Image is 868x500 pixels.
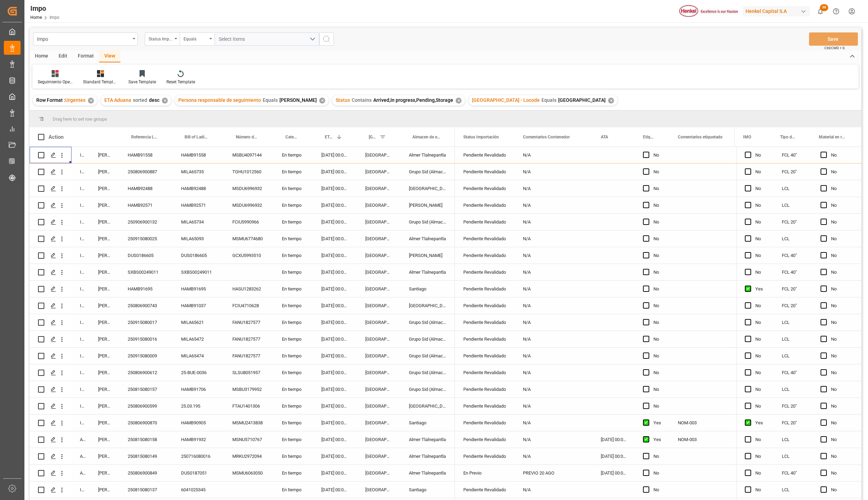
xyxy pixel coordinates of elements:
[83,79,118,85] div: Standard Templates
[357,281,401,297] div: [GEOGRAPHIC_DATA]
[401,398,455,414] div: [GEOGRAPHIC_DATA]
[515,431,592,448] div: N/A
[90,398,119,414] div: [PERSON_NAME]
[274,214,313,230] div: En tiempo
[773,281,812,297] div: FCL 20"
[313,415,357,431] div: [DATE] 00:00:00
[224,197,274,213] div: MSDU6996932
[30,398,455,415] div: Press SPACE to select this row.
[274,331,313,347] div: En tiempo
[401,247,455,264] div: [PERSON_NAME]
[357,348,401,364] div: [GEOGRAPHIC_DATA]
[736,314,861,331] div: Press SPACE to select this row.
[515,214,592,230] div: N/A
[274,415,313,431] div: En tiempo
[313,230,357,247] div: [DATE] 00:00:00
[119,180,173,197] div: HAMB92488
[828,3,844,19] button: Help Center
[736,364,861,381] div: Press SPACE to select this row.
[224,398,274,414] div: FTAU1401306
[37,34,130,43] div: Impo
[313,297,357,314] div: [DATE] 00:00:00
[72,398,90,414] div: In progress
[73,51,99,62] div: Format
[173,482,224,498] div: 6041025345
[515,264,592,280] div: N/A
[357,297,401,314] div: [GEOGRAPHIC_DATA]
[173,214,224,230] div: MILA65734
[173,180,224,197] div: HAMB92488
[90,348,119,364] div: [PERSON_NAME]
[773,465,812,481] div: FCL 40"
[515,314,592,331] div: N/A
[357,180,401,197] div: [GEOGRAPHIC_DATA]
[30,164,455,180] div: Press SPACE to select this row.
[30,281,455,297] div: Press SPACE to select this row.
[119,164,173,180] div: 250806900887
[72,164,90,180] div: In progress
[173,465,224,481] div: DUS0187051
[224,415,274,431] div: MSMU2413838
[515,348,592,364] div: N/A
[90,415,119,431] div: [PERSON_NAME]
[274,314,313,331] div: En tiempo
[773,331,812,347] div: LCL
[90,164,119,180] div: [PERSON_NAME]
[224,465,274,481] div: MSMU6063050
[224,331,274,347] div: FANU1827577
[72,197,90,213] div: In progress
[679,5,738,17] img: Henkel%20logo.jpg_1689854090.jpg
[401,281,455,297] div: Santiago
[401,482,455,498] div: Santiago
[736,264,861,281] div: Press SPACE to select this row.
[357,314,401,331] div: [GEOGRAPHIC_DATA]
[72,431,90,448] div: Arrived
[313,164,357,180] div: [DATE] 00:00:00
[515,180,592,197] div: N/A
[30,3,59,14] div: Impo
[72,381,90,397] div: In progress
[90,465,119,481] div: [PERSON_NAME]
[401,180,455,197] div: [GEOGRAPHIC_DATA]
[219,36,248,42] span: Select Items
[313,314,357,331] div: [DATE] 00:00:00
[357,331,401,347] div: [GEOGRAPHIC_DATA]
[592,448,635,464] div: [DATE] 00:00:00
[274,264,313,280] div: En tiempo
[357,431,401,448] div: [GEOGRAPHIC_DATA]
[30,180,455,197] div: Press SPACE to select this row.
[180,32,215,46] button: open menu
[90,247,119,264] div: [PERSON_NAME]
[173,264,224,280] div: SXBS00249011
[119,314,173,331] div: 250915080017
[736,331,861,348] div: Press SPACE to select this row.
[515,297,592,314] div: N/A
[119,415,173,431] div: 250806900870
[72,482,90,498] div: In progress
[30,431,455,448] div: Press SPACE to select this row.
[30,482,455,498] div: Press SPACE to select this row.
[773,314,812,331] div: LCL
[773,348,812,364] div: LCL
[72,264,90,280] div: In progress
[30,381,455,398] div: Press SPACE to select this row.
[149,34,172,42] div: Status Importación
[90,448,119,464] div: [PERSON_NAME]
[357,147,401,163] div: [GEOGRAPHIC_DATA]
[313,364,357,381] div: [DATE] 00:00:00
[357,381,401,397] div: [GEOGRAPHIC_DATA]
[357,415,401,431] div: [GEOGRAPHIC_DATA]
[274,465,313,481] div: En tiempo
[119,247,173,264] div: DUS0186605
[736,348,861,364] div: Press SPACE to select this row.
[515,147,592,163] div: N/A
[274,180,313,197] div: En tiempo
[313,448,357,464] div: [DATE] 00:00:00
[274,448,313,464] div: En tiempo
[90,364,119,381] div: [PERSON_NAME]
[119,264,173,280] div: SXBS00249011
[736,448,861,465] div: Press SPACE to select this row.
[515,247,592,264] div: N/A
[401,431,455,448] div: Almer Tlalnepantla
[736,180,861,197] div: Press SPACE to select this row.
